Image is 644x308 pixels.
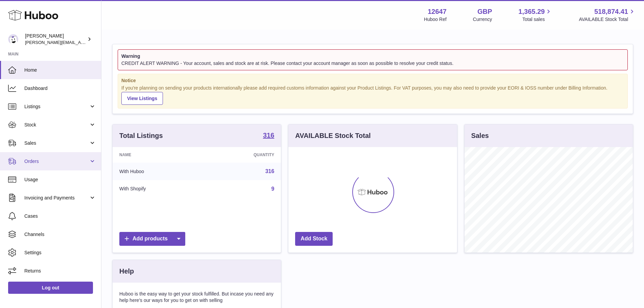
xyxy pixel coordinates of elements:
[594,7,628,16] span: 518,874.41
[24,85,96,92] span: Dashboard
[113,147,204,163] th: Name
[265,168,275,174] a: 316
[477,7,492,16] strong: GBP
[113,180,204,198] td: With Shopify
[295,232,333,246] a: Add Stock
[24,268,96,274] span: Returns
[295,131,371,140] h3: AVAILABLE Stock Total
[113,163,204,180] td: With Huboo
[121,85,624,105] div: If you're planning on sending your products internationally please add required customs informati...
[24,231,96,238] span: Channels
[24,158,89,165] span: Orders
[471,131,489,140] h3: Sales
[473,16,492,23] div: Currency
[119,131,163,140] h3: Total Listings
[271,186,274,192] a: 9
[119,267,134,276] h3: Help
[24,250,96,256] span: Settings
[204,147,281,163] th: Quantity
[121,53,624,60] strong: Warning
[119,291,274,304] p: Huboo is the easy way to get your stock fulfilled. But incase you need any help here's our ways f...
[24,213,96,219] span: Cases
[579,16,636,23] span: AVAILABLE Stock Total
[121,60,624,67] div: CREDIT ALERT WARNING - Your account, sales and stock are at risk. Please contact your account man...
[519,7,553,23] a: 1,365.29 Total sales
[522,16,552,23] span: Total sales
[519,7,545,16] span: 1,365.29
[24,103,89,110] span: Listings
[428,7,447,16] strong: 12647
[24,140,89,146] span: Sales
[24,195,89,201] span: Invoicing and Payments
[25,40,172,45] span: [PERSON_NAME][EMAIL_ADDRESS][PERSON_NAME][DOMAIN_NAME]
[121,92,163,105] a: View Listings
[8,282,93,294] a: Log out
[263,132,274,139] strong: 316
[24,122,89,128] span: Stock
[24,67,96,73] span: Home
[579,7,636,23] a: 518,874.41 AVAILABLE Stock Total
[263,132,274,140] a: 316
[121,77,624,84] strong: Notice
[8,34,18,44] img: peter@pinter.co.uk
[25,33,86,46] div: [PERSON_NAME]
[424,16,447,23] div: Huboo Ref
[24,176,96,183] span: Usage
[119,232,185,246] a: Add products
